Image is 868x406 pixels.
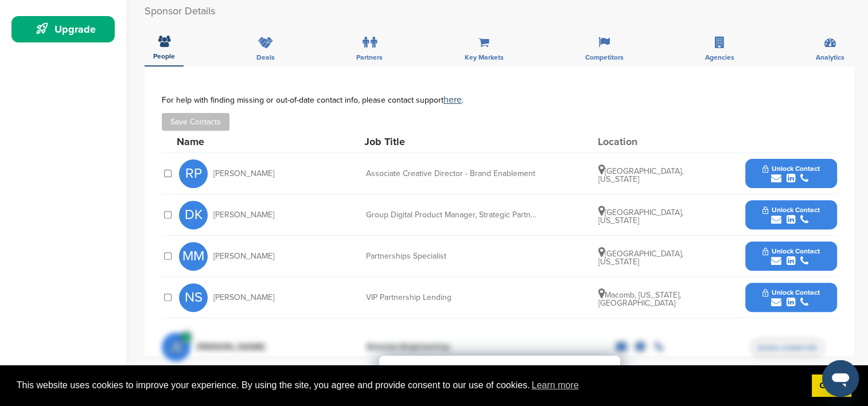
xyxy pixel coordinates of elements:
[464,54,503,61] span: Key Markets
[17,19,115,40] div: Upgrade
[179,201,208,229] span: DK
[762,206,819,214] span: Unlock Contact
[162,113,229,131] button: Save Contacts
[705,54,734,61] span: Agencies
[762,165,819,173] span: Unlock Contact
[749,280,833,315] button: Unlock Contact
[177,136,303,147] div: Name
[598,249,683,267] span: [GEOGRAPHIC_DATA], [US_STATE]
[366,170,538,178] div: Associate Creative Director - Brand Enablement
[530,377,581,394] a: learn more about cookies
[816,54,844,61] span: Analytics
[356,54,383,61] span: Partners
[162,95,837,104] div: For help with finding missing or out-of-date contact info, please contact support .
[749,157,833,191] button: Unlock Contact
[749,198,833,232] button: Unlock Contact
[812,374,851,397] a: dismiss cookie message
[749,239,833,274] button: Unlock Contact
[598,290,681,308] span: Macomb, [US_STATE], [GEOGRAPHIC_DATA]
[256,54,275,61] span: Deals
[366,252,538,260] div: Partnerships Specialist
[364,136,536,147] div: Job Title
[762,288,819,296] span: Unlock Contact
[213,252,274,260] span: [PERSON_NAME]
[11,16,115,42] a: Upgrade
[598,136,684,147] div: Location
[822,360,859,397] iframe: Button to launch messaging window
[366,211,538,219] div: Group Digital Product Manager, Strategic Partnerships
[762,247,819,255] span: Unlock Contact
[179,159,208,188] span: RP
[213,294,274,302] span: [PERSON_NAME]
[213,170,274,178] span: [PERSON_NAME]
[17,377,803,394] span: This website uses cookies to improve your experience. By using the site, you agree and provide co...
[366,294,538,302] div: VIP Partnership Lending
[153,53,175,60] span: People
[179,242,208,271] span: MM
[598,208,683,225] span: [GEOGRAPHIC_DATA], [US_STATE]
[443,94,462,106] a: here
[585,54,624,61] span: Competitors
[598,166,683,184] span: [GEOGRAPHIC_DATA], [US_STATE]
[213,211,274,219] span: [PERSON_NAME]
[179,283,208,312] span: NS
[145,3,854,19] h2: Sponsor Details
